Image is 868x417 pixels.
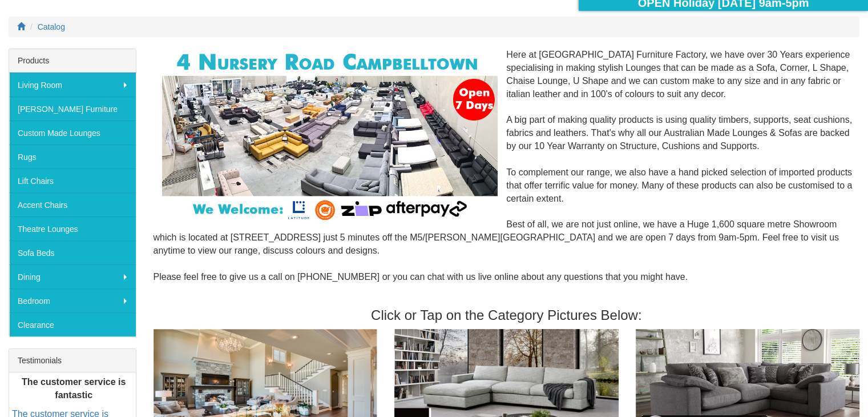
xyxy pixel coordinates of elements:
a: Dining [9,264,136,288]
a: Lift Chairs [9,169,136,193]
div: Here at [GEOGRAPHIC_DATA] Furniture Factory, we have over 30 Years experience specialising in mak... [154,49,860,296]
a: Accent Chairs [9,193,136,216]
a: Living Room [9,73,136,97]
a: Rugs [9,145,136,169]
img: Corner Modular Lounges [162,49,498,223]
h3: Click or Tap on the Category Pictures Below: [154,308,860,323]
div: Testimonials [9,349,136,372]
a: Sofa Beds [9,240,136,264]
b: The customer service is fantastic [22,377,126,400]
div: Products [9,49,136,73]
a: [PERSON_NAME] Furniture [9,97,136,121]
a: Custom Made Lounges [9,121,136,145]
a: Clearance [9,312,136,336]
a: Theatre Lounges [9,216,136,240]
a: Bedroom [9,288,136,312]
a: Catalog [38,22,65,31]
